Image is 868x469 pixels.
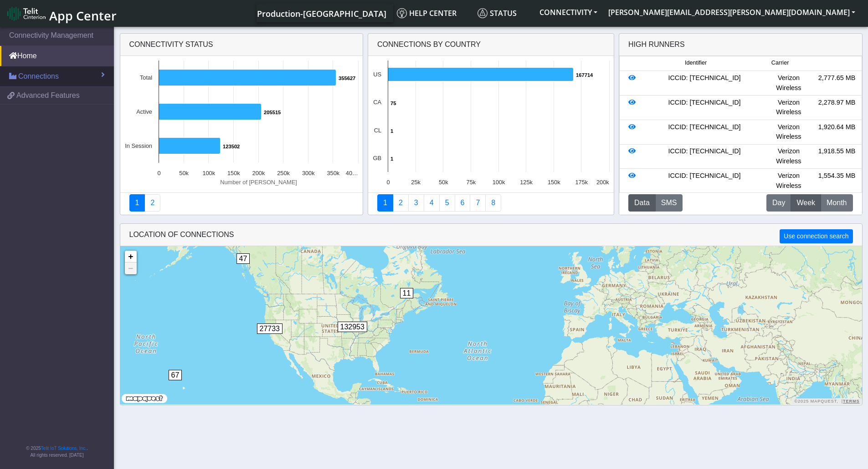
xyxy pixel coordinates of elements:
[41,446,87,451] a: Telit IoT Solutions, Inc.
[327,170,339,177] text: 350k
[257,323,283,334] span: 27733
[439,179,448,186] text: 50k
[772,197,785,208] span: Day
[644,146,765,166] div: ICCID: [TECHNICAL_ID]
[125,251,137,262] a: Zoom in
[390,128,393,134] text: 1
[223,144,240,149] text: 123502
[120,224,862,246] div: LOCATION OF CONNECTIONS
[393,4,474,22] a: Help center
[125,142,152,149] text: In Session
[374,127,381,134] text: CL
[136,108,152,115] text: Active
[139,74,152,81] text: Total
[843,399,860,403] a: Terms
[813,146,861,166] div: 1,918.55 MB
[792,398,862,404] div: ©2025 MapQuest, |
[202,170,215,177] text: 100k
[16,90,80,101] span: Advanced Features
[129,194,145,212] a: Connectivity status
[144,194,160,212] a: Deployment status
[765,146,813,166] div: Verizon Wireless
[474,4,534,22] a: Status
[157,170,160,177] text: 0
[373,155,382,161] text: GB
[644,171,765,191] div: ICCID: [TECHNICAL_ID]
[408,194,424,212] a: Usage per Country
[393,194,409,212] a: Carrier
[7,4,115,23] a: App Center
[252,170,265,177] text: 200k
[548,179,560,186] text: 150k
[49,7,117,24] span: App Center
[655,194,683,212] button: SMS
[377,194,393,212] a: Connections By Country
[813,122,861,142] div: 1,920.64 MB
[439,194,455,212] a: Usage by Carrier
[397,8,457,18] span: Help center
[575,179,588,186] text: 175k
[390,156,393,161] text: 1
[129,194,354,212] nav: Summary paging
[373,71,381,78] text: US
[302,170,314,177] text: 300k
[685,59,707,67] span: Identifier
[827,197,847,208] span: Month
[345,170,358,177] text: 40…
[169,370,187,397] div: 67
[628,194,656,212] button: Data
[227,170,240,177] text: 150k
[7,6,46,21] img: logo-telit-cinterion-gw-new.png
[644,73,765,93] div: ICCID: [TECHNICAL_ID]
[120,34,363,56] div: Connectivity status
[373,99,381,106] text: CA
[467,179,476,186] text: 75k
[220,179,297,186] text: Number of [PERSON_NAME]
[766,194,791,212] button: Day
[368,34,614,56] div: Connections By Country
[236,253,255,281] div: 47
[390,101,396,106] text: 75
[644,122,765,142] div: ICCID: [TECHNICAL_ID]
[791,194,821,212] button: Week
[277,170,290,177] text: 250k
[179,170,189,177] text: 50k
[236,253,250,264] span: 47
[576,72,593,78] text: 167714
[813,73,861,93] div: 2,777.65 MB
[485,194,501,212] a: Not Connected for 30 days
[765,98,813,117] div: Verizon Wireless
[400,288,414,298] span: 11
[424,194,440,212] a: Connections By Carrier
[400,288,418,315] div: 11
[493,179,505,186] text: 100k
[125,262,137,274] a: Zoom out
[455,194,471,212] a: 14 Days Trend
[771,59,789,67] span: Carrier
[780,229,853,243] button: Use connection search
[18,71,59,82] span: Connections
[813,98,861,117] div: 2,278.97 MB
[478,8,488,18] img: status.svg
[386,179,390,186] text: 0
[339,76,355,81] text: 355627
[411,179,421,186] text: 25k
[596,179,609,186] text: 200k
[377,194,605,212] nav: Summary paging
[534,4,603,20] button: CONNECTIVITY
[264,110,281,115] text: 205515
[765,122,813,142] div: Verizon Wireless
[628,39,685,50] div: High Runners
[603,4,861,20] button: [PERSON_NAME][EMAIL_ADDRESS][PERSON_NAME][DOMAIN_NAME]
[257,8,386,19] span: Production-[GEOGRAPHIC_DATA]
[470,194,486,212] a: Zero Session
[796,197,815,208] span: Week
[644,98,765,117] div: ICCID: [TECHNICAL_ID]
[478,8,517,18] span: Status
[338,322,367,332] span: 132953
[765,73,813,93] div: Verizon Wireless
[765,171,813,191] div: Verizon Wireless
[821,194,853,212] button: Month
[813,171,861,191] div: 1,554.35 MB
[257,4,386,22] a: Your current platform instance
